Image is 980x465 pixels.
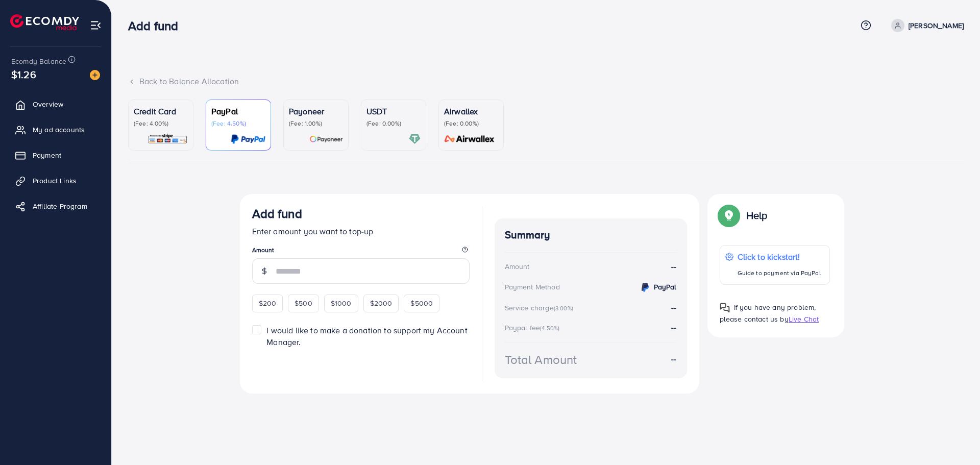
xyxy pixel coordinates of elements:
[134,105,188,117] p: Credit Card
[211,105,265,117] p: PayPal
[231,133,265,145] img: card
[33,176,77,186] span: Product Links
[738,251,821,263] p: Click to kickstart!
[366,119,421,128] p: (Fee: 0.00%)
[295,298,312,308] span: $500
[8,196,104,216] a: Affiliate Program
[33,125,85,135] span: My ad accounts
[289,119,343,128] p: (Fee: 1.00%)
[789,314,819,324] span: Live Chat
[738,267,821,279] p: Guide to payment via PayPal
[505,351,577,369] div: Total Amount
[505,323,563,333] div: Paypal fee
[409,133,421,145] img: card
[252,206,302,221] h3: Add fund
[8,94,104,114] a: Overview
[309,133,343,145] img: card
[266,325,467,348] span: I would like to make a donation to support my Account Manager.
[937,419,972,457] iframe: Chat
[8,170,104,191] a: Product Links
[211,119,265,128] p: (Fee: 4.50%)
[134,119,188,128] p: (Fee: 4.00%)
[33,150,61,160] span: Payment
[746,209,768,222] p: Help
[671,322,676,333] strong: --
[90,19,102,31] img: menu
[8,119,104,140] a: My ad accounts
[331,298,352,308] span: $1000
[720,206,738,225] img: Popup guide
[289,105,343,117] p: Payoneer
[505,282,560,292] div: Payment Method
[128,18,186,33] h3: Add fund
[366,105,421,117] p: USDT
[10,14,79,30] img: logo
[554,304,573,312] small: (3.00%)
[90,70,100,80] img: image
[540,324,559,332] small: (4.50%)
[33,201,87,211] span: Affiliate Program
[148,133,188,145] img: card
[505,303,576,313] div: Service charge
[410,298,433,308] span: $5000
[654,282,677,292] strong: PayPal
[128,76,964,87] div: Back to Balance Allocation
[252,246,470,258] legend: Amount
[909,19,964,32] p: [PERSON_NAME]
[11,67,36,82] span: $1.26
[8,145,104,165] a: Payment
[441,133,498,145] img: card
[671,353,676,365] strong: --
[370,298,393,308] span: $2000
[639,281,651,293] img: credit
[444,105,498,117] p: Airwallex
[252,225,470,237] p: Enter amount you want to top-up
[33,99,63,109] span: Overview
[505,229,677,241] h4: Summary
[671,261,676,273] strong: --
[887,19,964,32] a: [PERSON_NAME]
[11,56,66,66] span: Ecomdy Balance
[505,261,530,272] div: Amount
[259,298,277,308] span: $200
[444,119,498,128] p: (Fee: 0.00%)
[720,303,730,313] img: Popup guide
[671,302,676,313] strong: --
[720,302,816,324] span: If you have any problem, please contact us by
